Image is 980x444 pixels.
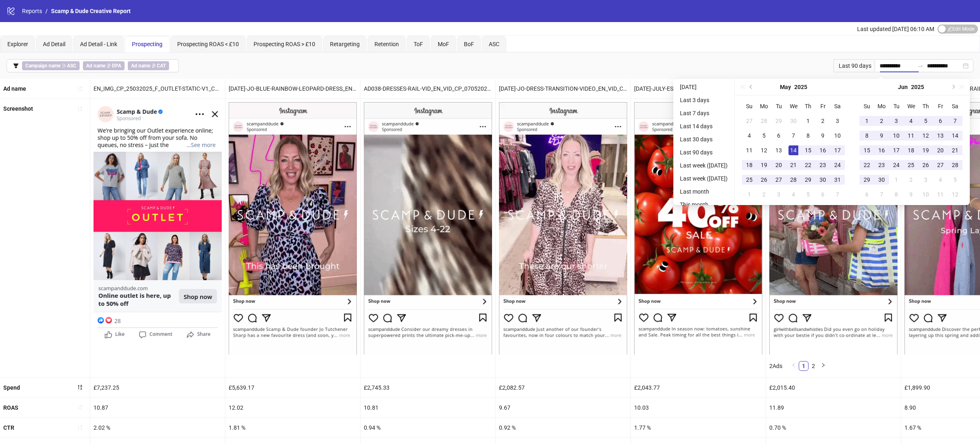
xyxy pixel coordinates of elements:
th: We [786,99,801,114]
div: 9 [877,131,886,141]
div: £5,639.17 [225,378,360,397]
td: 2025-06-11 [904,128,918,143]
div: 4 [744,131,754,141]
span: 2 Ads [769,363,782,369]
div: 7 [788,131,798,141]
td: 2025-07-02 [904,172,918,187]
th: Th [801,99,815,114]
td: 2025-07-07 [874,187,889,202]
div: 29 [862,175,872,185]
td: 2025-06-02 [874,114,889,128]
li: Last week ([DATE]) [677,161,731,170]
td: 2025-06-05 [918,114,933,128]
span: Ad Detail [43,41,65,47]
td: 2025-06-12 [918,128,933,143]
td: 2025-05-25 [742,172,757,187]
td: 2025-07-01 [889,172,904,187]
td: 2025-06-14 [948,128,962,143]
span: Prospecting ROAS > £10 [254,41,315,47]
div: 4 [788,190,798,199]
div: 10 [921,190,931,199]
td: 2025-05-29 [801,172,815,187]
div: 0.92 % [496,418,630,437]
span: ∌ [83,61,125,70]
div: 22 [862,160,872,170]
td: 2025-06-13 [933,128,948,143]
button: Choose a month [780,79,791,95]
td: 2025-05-13 [771,143,786,158]
th: Mo [874,99,889,114]
div: 31 [833,175,842,185]
td: 2025-05-16 [815,143,830,158]
span: Explorer [7,41,28,47]
div: 0.94 % [361,418,495,437]
img: Screenshot 120227253605240005 [229,102,357,354]
td: 2025-06-28 [948,158,962,172]
span: ASC [489,41,499,47]
div: 30 [818,175,828,185]
img: Screenshot 120228629552450005 [499,102,627,354]
div: 27 [744,116,754,126]
img: Screenshot 120225798249730005 [364,102,492,354]
div: 7 [833,190,842,199]
td: 2025-05-23 [815,158,830,172]
div: 8 [891,190,901,199]
td: 2025-05-18 [742,158,757,172]
div: 8 [803,131,813,141]
td: 2025-04-29 [771,114,786,128]
div: 8 [862,131,872,141]
td: 2025-05-31 [830,172,845,187]
div: 1 [862,116,872,126]
td: 2025-06-23 [874,158,889,172]
b: Campaign name [25,63,60,69]
li: Next Page [818,361,828,371]
span: Ad Detail - Link [80,41,117,47]
a: 2 [809,361,818,370]
th: Tu [771,99,786,114]
div: 5 [921,116,931,126]
div: 9 [818,131,828,141]
div: 12.02 [225,398,360,417]
th: Fr [815,99,830,114]
span: sort-ascending [77,106,83,112]
div: 21 [788,160,798,170]
div: 2 [759,190,769,199]
div: 30 [788,116,798,126]
li: Last week ([DATE]) [677,174,731,183]
td: 2025-07-12 [948,187,962,202]
td: 2025-06-07 [830,187,845,202]
li: Last 3 days [677,95,731,105]
div: 21 [950,145,960,155]
span: to [917,62,924,69]
div: £7,237.25 [90,378,225,397]
div: 19 [759,160,769,170]
td: 2025-05-21 [786,158,801,172]
div: 7 [950,116,960,126]
td: 2025-06-17 [889,143,904,158]
td: 2025-06-01 [742,187,757,202]
td: 2025-05-10 [830,128,845,143]
div: 11 [744,145,754,155]
td: 2025-06-06 [933,114,948,128]
th: We [904,99,918,114]
li: Last month [677,187,731,196]
span: ToF [414,41,423,47]
div: 2.02 % [90,418,225,437]
td: 2025-05-20 [771,158,786,172]
td: 2025-05-09 [815,128,830,143]
th: Sa [830,99,845,114]
button: Next month (PageDown) [948,79,957,95]
div: 11.89 [766,398,901,417]
div: 12 [950,190,960,199]
button: Campaign name ∋ ASCAd name ∌ DPAAd name ∌ CAT [7,59,179,72]
td: 2025-07-05 [948,172,962,187]
div: 29 [803,175,813,185]
td: 2025-06-18 [904,143,918,158]
div: 14 [950,131,960,141]
th: Fr [933,99,948,114]
div: 18 [744,160,754,170]
td: 2025-06-22 [860,158,874,172]
div: 4 [906,116,916,126]
div: 4 [935,175,945,185]
div: 5 [950,175,960,185]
